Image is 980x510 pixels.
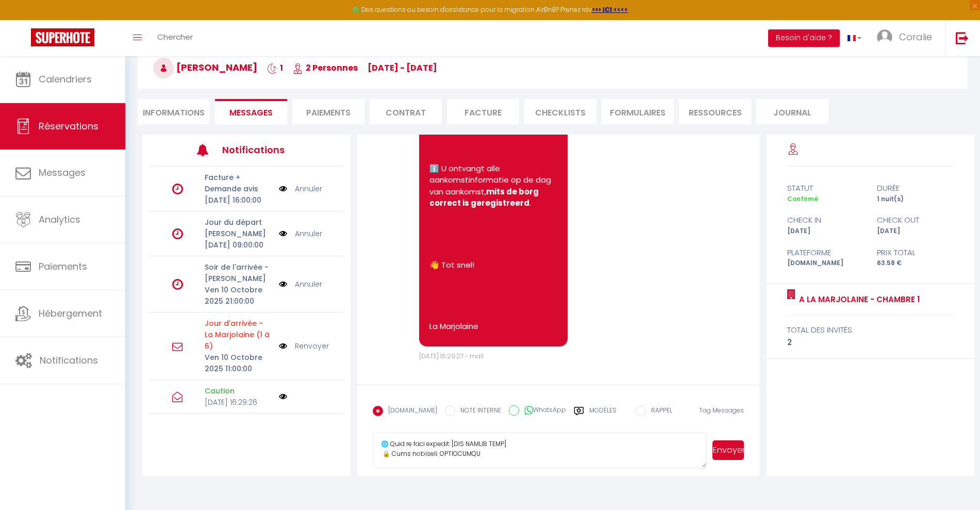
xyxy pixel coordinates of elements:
img: logout [956,31,969,44]
img: NO IMAGE [279,340,287,352]
span: Messages [39,166,86,179]
button: Besoin d'aide ? [768,29,840,47]
p: [DATE] 16:29:26 [205,397,272,408]
div: check out [870,214,960,226]
h3: Notifications [222,138,303,161]
p: Caution [205,385,272,397]
label: WhatsApp [519,405,566,417]
div: durée [870,182,960,194]
span: [DATE] - [DATE] [368,62,437,74]
img: NO IMAGE [279,183,287,194]
span: 2 Personnes [293,62,358,74]
span: Coralie [899,30,932,43]
span: 1 [267,62,283,74]
li: CHECKLISTS [524,99,596,124]
p: Ven 10 Octobre 2025 11:00:00 [205,352,272,374]
img: ... [877,29,892,45]
div: 63.58 € [870,258,960,268]
button: Envoyer [712,440,744,460]
label: RAPPEL [646,406,672,417]
label: [DOMAIN_NAME] [383,406,437,417]
li: Ressources [679,99,751,124]
label: NOTE INTERNE [455,406,501,417]
div: 2 [787,336,954,349]
li: Paiements [292,99,364,124]
span: Chercher [157,31,193,42]
div: [DOMAIN_NAME] [780,258,871,268]
div: [DATE] [870,226,960,236]
span: [PERSON_NAME] [153,61,257,74]
span: Tag Messages [699,406,744,415]
div: 1 nuit(s) [870,194,960,204]
span: Confirmé [787,194,818,203]
label: Modèles [589,406,617,424]
p: Ven 10 Octobre 2025 21:00:00 [205,284,272,307]
a: Annuler [295,183,322,194]
p: [PERSON_NAME][DATE] 09:00:00 [205,228,272,251]
a: Annuler [295,228,322,239]
li: Facture [447,99,519,124]
p: ℹ️ U ontvangt alle aankomstinformatie op de dag van aankomst, . [429,163,557,209]
li: Contrat [370,99,442,124]
img: NO IMAGE [279,278,287,290]
span: Notifications [40,354,98,367]
a: ... Coralie [869,20,945,56]
span: Analytics [39,213,80,226]
p: Jour du départ [205,217,272,228]
div: check in [780,214,871,226]
li: Journal [756,99,828,124]
a: >>> ICI <<<< [592,5,628,14]
div: statut [780,182,871,194]
div: [DATE] [780,226,871,236]
img: NO IMAGE [279,228,287,239]
span: Messages [229,107,273,119]
li: Informations [138,99,210,124]
li: FORMULAIRES [602,99,674,124]
div: Prix total [870,246,960,259]
p: Facture + Demande avis [205,172,272,194]
span: [DATE] 16:29:27 - mail [419,352,484,360]
a: A la Marjolaine - Chambre 1 [795,293,920,306]
span: Hébergement [39,307,102,320]
span: Paiements [39,260,87,273]
p: 👋 Tot snel! [429,259,557,271]
strong: mits de borg correct is geregistreerd [429,186,540,209]
a: Annuler [295,278,322,290]
p: Motif d'échec d'envoi [205,318,272,352]
img: NO IMAGE [279,392,287,401]
div: Plateforme [780,246,871,259]
span: Réservations [39,120,98,133]
p: [DATE] 16:00:00 [205,194,272,206]
p: La Marjolaine [429,321,557,333]
a: Renvoyer [295,340,329,352]
a: Chercher [150,20,201,56]
div: total des invités [787,324,954,336]
img: Super Booking [31,28,94,46]
span: Calendriers [39,73,92,86]
p: Soir de l'arrivée - [PERSON_NAME] [205,261,272,284]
